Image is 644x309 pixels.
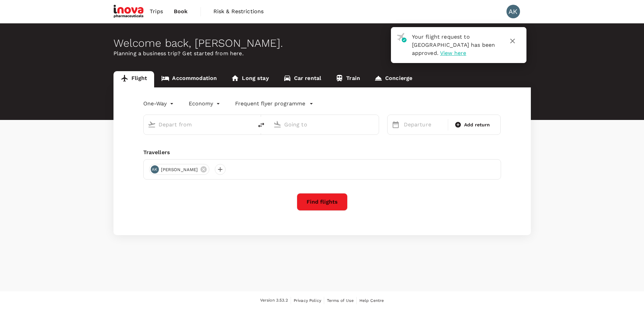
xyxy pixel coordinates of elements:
div: One-Way [143,98,175,109]
div: Welcome back , [PERSON_NAME] . [113,37,531,49]
button: Open [248,124,250,125]
p: Frequent flyer programme [235,100,305,108]
p: Planning a business trip? Get started from here. [113,49,531,58]
span: Add return [464,121,490,128]
img: iNova Pharmaceuticals [113,4,145,19]
button: delete [253,117,269,133]
div: AK[PERSON_NAME] [149,164,210,175]
input: Depart from [159,119,239,130]
a: Help Centre [359,297,384,304]
a: Flight [113,71,154,87]
a: Car rental [276,71,329,87]
button: Frequent flyer programme [235,100,313,108]
p: Departure [404,121,444,129]
a: Concierge [367,71,419,87]
img: flight-approved [397,33,407,42]
span: Terms of Use [327,298,354,303]
span: Risk & Restrictions [213,7,264,16]
button: Open [374,124,375,125]
span: Trips [150,7,163,16]
div: Travellers [143,148,501,157]
span: View here [440,50,466,56]
input: Going to [284,119,365,130]
div: Economy [189,98,222,109]
a: Train [328,71,367,87]
span: Your flight request to [GEOGRAPHIC_DATA] has been approved. [412,34,495,56]
a: Accommodation [154,71,224,87]
a: Privacy Policy [294,297,321,304]
span: Book [174,7,188,16]
span: Privacy Policy [294,298,321,303]
span: [PERSON_NAME] [157,166,202,173]
div: AK [506,5,520,18]
button: Find flights [297,193,348,211]
a: Long stay [224,71,276,87]
span: Help Centre [359,298,384,303]
div: AK [151,165,159,173]
a: Terms of Use [327,297,354,304]
span: Version 3.53.2 [260,297,288,304]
